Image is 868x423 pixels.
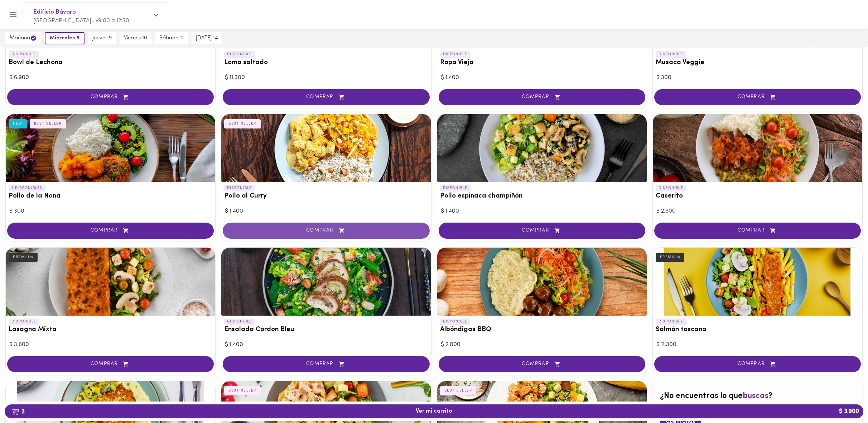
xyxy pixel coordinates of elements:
[159,35,184,42] span: sábado 11
[663,94,852,100] span: COMPRAR
[9,74,212,82] div: $ 6.900
[656,326,859,334] h3: Salmón toscana
[33,8,149,17] span: Edificio Bávaro
[656,341,859,349] div: $ 11.300
[30,119,66,128] div: BEST SELLER
[4,6,22,23] button: Menu
[232,228,420,234] span: COMPRAR
[155,32,188,44] button: sábado 11
[826,381,861,416] iframe: Messagebird Livechat Widget
[9,59,212,67] h3: Bowl de Lechona
[7,223,214,239] button: COMPRAR
[663,228,852,234] span: COMPRAR
[9,319,39,325] p: DISPONIBLE
[224,319,255,325] p: DISPONIBLE
[437,248,647,316] div: Albóndigas BBQ
[9,185,45,191] p: 3 DISPONIBLES
[654,89,861,105] button: COMPRAR
[656,51,686,58] p: DISPONIBLE
[653,114,862,182] div: Caserito
[5,404,863,418] button: 2Ver mi carrito$ 3.900
[124,35,147,42] span: viernes 10
[196,35,218,42] span: [DATE] 14
[232,94,420,100] span: COMPRAR
[9,119,27,128] div: NEW
[654,356,861,372] button: COMPRAR
[225,74,427,82] div: $ 11.300
[437,114,647,182] div: Pollo espinaca champiñón
[439,223,645,239] button: COMPRAR
[16,94,205,100] span: COMPRAR
[88,32,116,44] button: jueves 9
[743,392,768,400] span: buscas
[440,193,644,200] h3: Pollo espinaca champiñón
[224,326,428,334] h3: Ensalada Cordon Bleu
[221,114,431,182] div: Pollo al Curry
[120,32,151,44] button: viernes 10
[416,408,452,415] span: Ver mi carrito
[9,207,212,215] div: $ 300
[224,51,255,58] p: DISPONIBLE
[440,185,471,191] p: DISPONIBLE
[224,185,255,191] p: DISPONIBLE
[9,51,39,58] p: DISPONIBLE
[11,408,19,415] img: cart.png
[656,253,685,262] div: PREMIUM
[448,94,636,100] span: COMPRAR
[232,361,420,367] span: COMPRAR
[9,341,212,349] div: $ 3.600
[439,356,645,372] button: COMPRAR
[9,253,38,262] div: PREMIUM
[441,74,643,82] div: $ 1.400
[660,392,855,400] h2: ¿No encuentras lo que ?
[9,326,212,334] h3: Lasagna Mixta
[663,361,852,367] span: COMPRAR
[441,341,643,349] div: $ 2.000
[7,89,214,105] button: COMPRAR
[9,193,212,200] h3: Pollo de la Nona
[192,32,222,44] button: [DATE] 14
[440,326,644,334] h3: Albóndigas BBQ
[223,89,429,105] button: COMPRAR
[224,59,428,67] h3: Lomo saltado
[6,248,215,316] div: Lasagna Mixta
[440,386,477,395] div: BEST SELLER
[7,407,29,416] b: 2
[45,32,85,44] button: miércoles 8
[656,74,859,82] div: $ 300
[50,35,79,42] span: miércoles 8
[448,361,636,367] span: COMPRAR
[656,185,686,191] p: DISPONIBLE
[441,207,643,215] div: $ 1.400
[224,119,261,128] div: BEST SELLER
[223,356,429,372] button: COMPRAR
[92,35,112,42] span: jueves 9
[653,248,862,316] div: Salmón toscana
[656,319,686,325] p: DISPONIBLE
[5,32,41,44] button: mañana
[224,386,261,395] div: BEST SELLER
[439,89,645,105] button: COMPRAR
[16,361,205,367] span: COMPRAR
[10,35,37,42] span: mañana
[225,207,427,215] div: $ 1.400
[224,193,428,200] h3: Pollo al Curry
[223,223,429,239] button: COMPRAR
[656,193,859,200] h3: Caserito
[440,319,471,325] p: DISPONIBLE
[16,228,205,234] span: COMPRAR
[6,114,215,182] div: Pollo de la Nona
[33,18,129,24] span: [GEOGRAPHIC_DATA]... • 9:00 a 12:30
[221,248,431,316] div: Ensalada Cordon Bleu
[656,207,859,215] div: $ 2.500
[7,356,214,372] button: COMPRAR
[440,59,644,67] h3: Ropa Vieja
[225,341,427,349] div: $ 1.400
[654,223,861,239] button: COMPRAR
[440,51,471,58] p: DISPONIBLE
[656,59,859,67] h3: Musaca Veggie
[448,228,636,234] span: COMPRAR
